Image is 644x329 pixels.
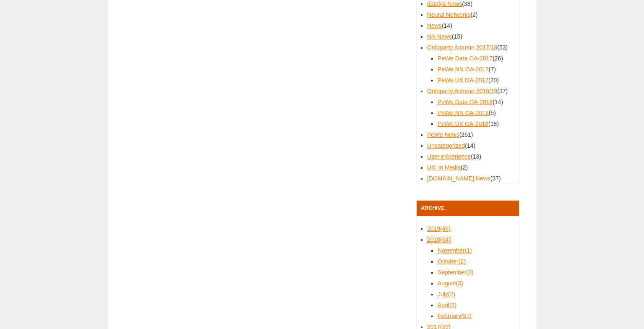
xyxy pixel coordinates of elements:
ya-tr-span: UX OA-2017 [455,77,488,84]
ya-tr-span: (20) [488,77,499,84]
ya-tr-span: (37) [490,175,501,182]
ya-tr-span: NN OA-2017 [455,66,489,73]
a: PeWe.NN OA-2018 [438,110,489,116]
a: 2019(45) [427,225,451,232]
ya-tr-span: PeWe. [438,66,455,73]
ya-tr-span: PeWe. [438,120,455,127]
a: PeWe.Data OA-2017 [438,55,493,62]
a: UXI in Media [427,164,461,171]
a: November(1) [438,247,472,254]
span: (1) [465,247,472,254]
a: October(2) [438,258,466,265]
ya-tr-span: (26) [493,55,503,62]
span: (51) [461,313,472,319]
a: Neural Networks [427,11,470,18]
span: (3) [466,269,473,276]
ya-tr-span: (14) [493,99,503,105]
span: click to expand [427,225,451,232]
a: User eXperience [427,153,471,160]
span: (3) [456,280,463,287]
a: PeWe.UX OA-2018 [438,120,488,127]
a: 2018(64) [427,236,451,243]
a: Ontoparty Autumn 2017/18 [427,44,497,51]
a: datalys News [427,0,462,7]
ya-tr-span: (18) [488,120,499,127]
ya-tr-span: (14) [442,22,452,29]
ya-tr-span: PeWe. [438,110,455,116]
a: PeWe.NN OA-2017 [438,66,489,73]
a: Ontoparty Autumn 2018/19 [427,88,497,94]
ya-tr-span: Archive [421,205,445,211]
span: (64) [440,236,451,243]
ya-tr-span: (2) [461,164,468,171]
ya-tr-span: NN OA-2018 [455,110,489,116]
a: August(3) [438,280,463,287]
a: September(3) [438,269,474,276]
ya-tr-span: Data OA-2017 [455,55,493,62]
a: NN News [427,33,452,40]
a: July(2) [438,291,455,298]
li: (53) [427,43,513,85]
ya-tr-span: (18) [471,153,481,160]
ya-tr-span: (5) [489,110,496,116]
ya-tr-span: UX OA-2018 [455,120,488,127]
span: click to expand [427,236,451,243]
ya-tr-span: (14) [465,142,475,149]
a: Uncategorized [427,142,465,149]
a: April(2) [438,302,456,308]
ya-tr-span: PeWe. [438,55,455,62]
a: PeWe.Data OA-2018 [438,99,493,105]
ya-tr-span: PeWe. [438,99,455,105]
span: (45) [440,225,451,232]
span: (2) [449,302,456,308]
li: (37) [427,87,513,128]
ya-tr-span: (2) [470,11,477,18]
a: February(51) [438,313,472,319]
ya-tr-span: (251) [459,131,473,138]
a: PeWe News [427,131,459,138]
span: (2) [459,258,466,265]
ya-tr-span: (7) [489,66,496,73]
span: (2) [448,291,455,298]
ya-tr-span: (15) [452,33,462,40]
a: News [427,22,442,29]
ya-tr-span: Data OA-2018 [455,99,493,105]
ya-tr-span: (38) [462,0,472,7]
a: [DOMAIN_NAME] News [427,175,490,182]
a: PeWe.UX OA-2017 [438,77,488,84]
ya-tr-span: PeWe. [438,77,455,84]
